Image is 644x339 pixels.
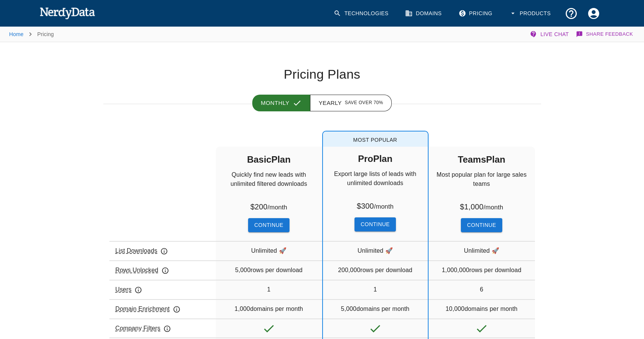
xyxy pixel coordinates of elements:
h6: $ 200 [250,201,287,212]
h5: Basic Plan [247,147,291,170]
button: Account Settings [582,2,605,25]
p: Domain Enrichment [116,304,180,314]
p: Pricing [37,30,54,38]
p: Users [116,285,142,294]
img: NerdyData.com [40,5,95,21]
button: Monthly [252,95,310,111]
div: Unlimited 🚀 [429,241,535,260]
h5: Teams Plan [458,147,505,170]
button: Support and Documentation [560,2,582,25]
p: List Downloads [116,246,168,255]
button: Yearly Save over 70% [310,95,392,111]
iframe: Drift Widget Chat Controller [606,285,635,314]
p: Most popular plan for large sales teams [429,170,535,201]
span: Most Popular [323,131,428,147]
div: 5,000 domains per month [323,299,428,318]
button: Continue [248,218,289,232]
div: 1 [323,280,428,299]
button: Share Feedback [575,27,635,42]
div: Unlimited 🚀 [323,241,428,260]
div: 5,000 rows per download [216,260,322,279]
div: 1,000 domains per month [216,299,322,318]
div: 10,000 domains per month [429,299,535,318]
button: Live Chat [528,27,572,42]
h6: $ 300 [357,200,394,211]
h1: Pricing Plans [103,67,541,82]
button: Products [505,2,557,25]
small: / month [484,204,503,211]
a: Technologies [329,2,394,25]
div: 6 [429,280,535,299]
p: Export large lists of leads with unlimited downloads [323,169,428,200]
button: Continue [461,218,502,232]
small: / month [374,203,394,210]
h6: $ 1,000 [460,201,503,212]
div: Unlimited 🚀 [216,241,322,260]
div: 200,000 rows per download [323,260,428,279]
div: 1 [216,280,322,299]
a: Home [9,31,24,37]
p: Rows Unlocked [116,266,169,275]
h5: Pro Plan [358,147,392,169]
span: Save over 70% [345,99,383,107]
div: 1,000,000 rows per download [429,260,535,279]
a: Domains [400,2,448,25]
nav: breadcrumb [9,27,54,42]
button: Continue [354,217,396,231]
small: / month [267,204,287,211]
a: Pricing [454,2,498,25]
p: Quickly find new leads with unlimited filtered downloads [216,170,322,201]
p: Company Filters [116,324,171,333]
